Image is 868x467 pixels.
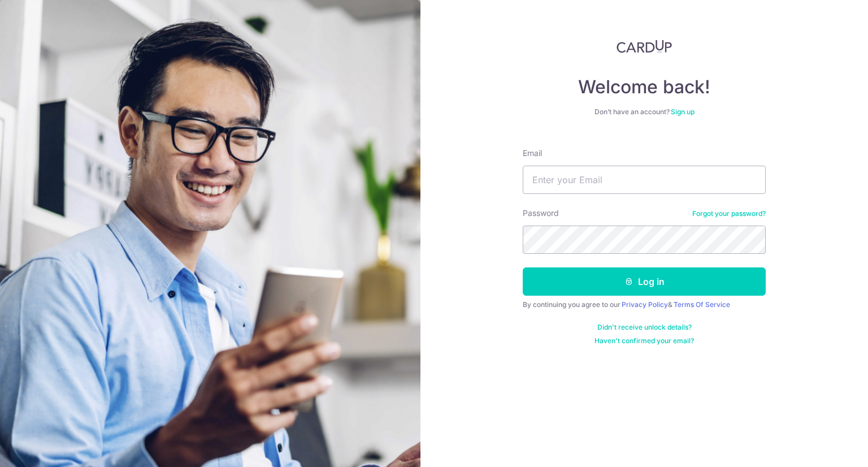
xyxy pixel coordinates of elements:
div: By continuing you agree to our & [523,300,766,309]
input: Enter your Email [523,166,766,194]
label: Email [523,148,542,159]
label: Password [523,207,559,219]
a: Haven't confirmed your email? [594,336,694,345]
div: Don’t have an account? [523,107,766,116]
a: Sign up [671,107,695,116]
a: Didn't receive unlock details? [597,323,692,332]
a: Terms Of Service [674,300,730,309]
img: CardUp Logo [617,40,672,53]
button: Log in [523,267,766,296]
a: Privacy Policy [622,300,668,309]
h4: Welcome back! [523,76,766,98]
a: Forgot your password? [692,209,766,218]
